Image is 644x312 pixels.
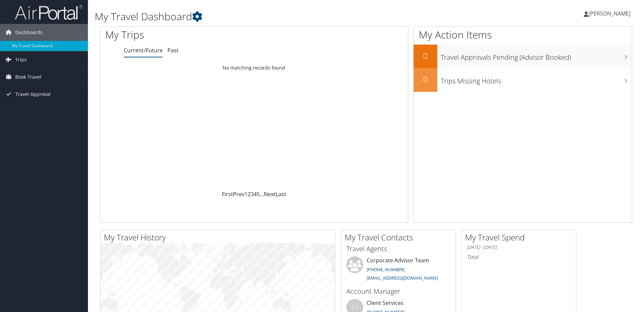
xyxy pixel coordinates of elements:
span: Trips [15,51,27,68]
a: 1 [245,190,248,198]
h1: My Action Items [414,28,632,42]
h2: My Travel Spend [465,232,576,243]
a: 2 [248,190,251,198]
h2: 0 [414,74,437,85]
a: [PHONE_NUMBER] [367,266,405,272]
h6: Total [467,253,571,261]
a: 3 [251,190,254,198]
a: 5 [257,190,260,198]
span: Travel Approval [15,86,51,103]
span: Book Travel [15,69,41,85]
h3: Trips Missing Hotels [441,73,632,86]
img: airportal-logo.png [15,4,83,20]
h2: My Travel Contacts [345,232,456,243]
span: [PERSON_NAME] [589,10,630,17]
a: Current/Future [124,47,163,54]
a: Last [276,190,286,198]
h1: My Trips [105,28,275,42]
a: 4 [254,190,257,198]
a: Next [264,190,276,198]
a: Past [167,47,179,54]
a: 0Trips Missing Hotels [414,68,632,92]
h3: Account Manager [346,287,451,296]
a: First [222,190,233,198]
a: 0Travel Approvals Pending (Advisor Booked) [414,45,632,68]
h1: My Travel Dashboard [95,9,456,24]
span: Dashboards [15,24,43,41]
h2: 0 [414,50,437,61]
h3: Travel Approvals Pending (Advisor Booked) [441,49,632,62]
h2: My Travel History [104,232,335,243]
a: [PERSON_NAME] [584,3,637,24]
h6: [DATE] - [DATE] [467,244,571,251]
a: Prev [233,190,245,198]
a: [EMAIL_ADDRESS][DOMAIN_NAME] [367,275,438,281]
h3: Travel Agents [346,244,451,254]
li: Corporate Advisor Team [343,256,454,284]
td: No matching records found [100,62,408,74]
span: … [260,190,264,198]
